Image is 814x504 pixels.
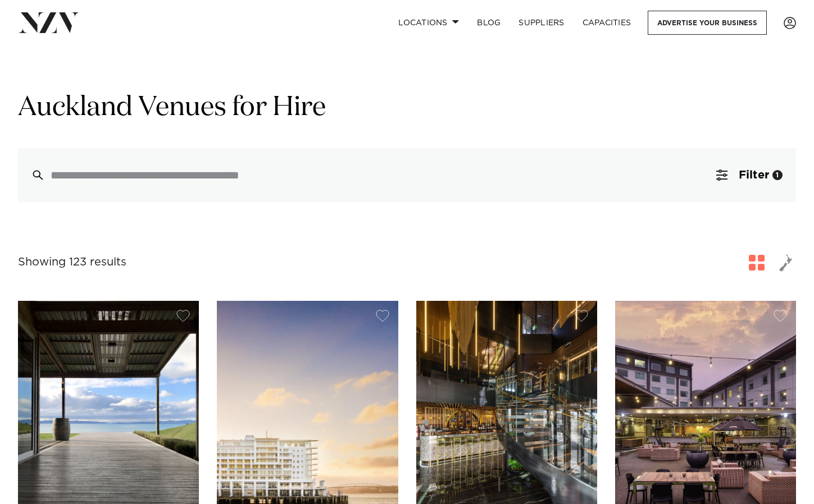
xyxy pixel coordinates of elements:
button: Filter1 [703,148,796,202]
span: Filter [739,169,769,181]
h1: Auckland Venues for Hire [18,90,796,126]
a: Locations [389,11,468,35]
a: BLOG [468,11,510,35]
div: 1 [772,170,783,180]
img: nzv-logo.png [18,12,79,33]
a: Advertise your business [648,11,767,35]
a: Capacities [574,11,640,35]
div: Showing 123 results [18,254,126,271]
a: SUPPLIERS [510,11,573,35]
